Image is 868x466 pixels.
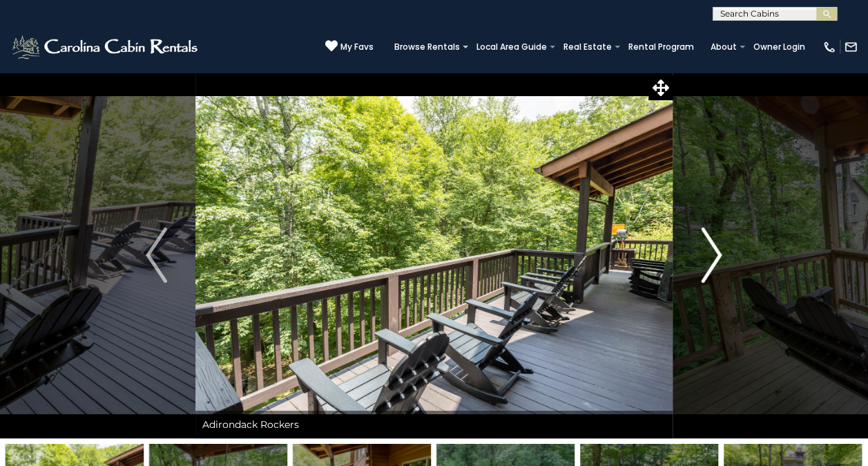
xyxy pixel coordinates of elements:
img: White-1-2.png [10,33,202,61]
a: Owner Login [746,37,812,57]
img: mail-regular-white.png [844,40,858,54]
img: phone-regular-white.png [822,40,836,54]
a: Browse Rentals [387,37,467,57]
img: arrow [146,227,166,283]
img: arrow [701,227,722,283]
a: My Favs [325,39,374,54]
button: Next [673,72,750,438]
button: Previous [117,72,195,438]
a: Rental Program [621,37,701,57]
a: Real Estate [557,37,619,57]
a: About [704,37,744,57]
span: My Favs [340,41,374,53]
div: Adirondack Rockers [195,411,673,438]
a: Local Area Guide [470,37,554,57]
